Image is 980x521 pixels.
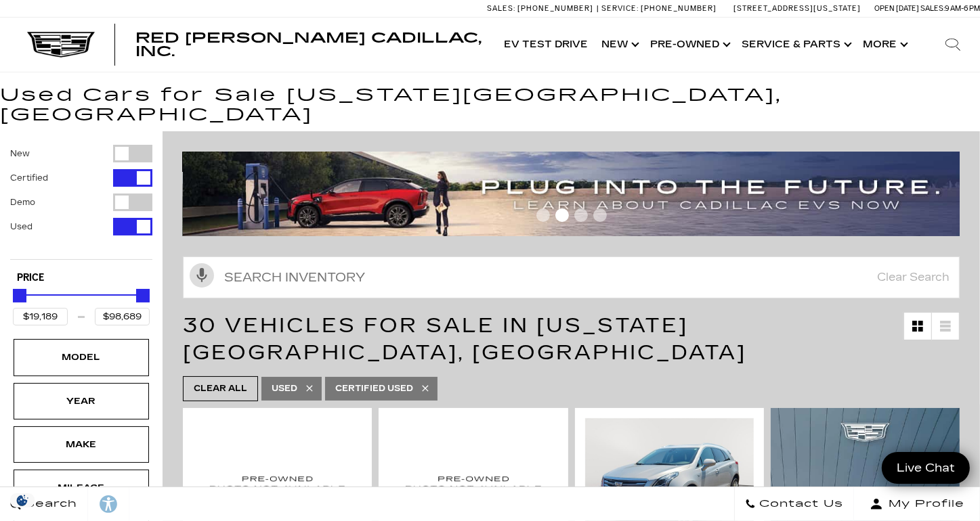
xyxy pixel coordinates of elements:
span: My Profile [883,495,964,514]
div: YearYear [14,383,149,420]
button: Open user profile menu [854,487,980,521]
div: MakeMake [14,426,149,463]
div: Mileage [47,480,115,495]
svg: Click to toggle on voice search [190,263,214,288]
section: Click to Open Cookie Consent Modal [7,493,38,507]
a: Pre-Owned [643,18,735,72]
label: Used [10,220,33,233]
a: Live Chat [882,452,970,484]
a: Contact Us [734,487,854,521]
span: Service: [601,4,639,13]
span: Go to slide 4 [593,208,607,222]
span: [PHONE_NUMBER] [517,4,593,13]
button: More [856,18,912,72]
span: Live Chat [890,460,962,476]
input: Minimum [13,308,68,325]
span: Go to slide 1 [536,208,550,222]
label: New [10,147,30,160]
span: Contact Us [756,495,843,514]
span: 30 Vehicles for Sale in [US_STATE][GEOGRAPHIC_DATA], [GEOGRAPHIC_DATA] [183,313,746,365]
span: [PHONE_NUMBER] [641,4,717,13]
div: ModelModel [14,339,149,376]
div: Price [13,284,150,325]
span: Red [PERSON_NAME] Cadillac, Inc. [135,30,482,60]
div: Filter by Vehicle Type [10,145,152,259]
label: Certified [10,171,48,185]
img: Opt-Out Icon [7,493,38,507]
span: Open [DATE] [874,4,919,13]
div: Make [47,437,115,452]
span: Certified Used [335,380,413,397]
a: Sales: [PHONE_NUMBER] [487,5,597,12]
input: Maximum [95,308,150,325]
a: Red [PERSON_NAME] Cadillac, Inc. [135,31,484,58]
a: Service: [PHONE_NUMBER] [597,5,720,12]
div: Model [47,350,115,365]
span: Sales: [487,4,515,13]
span: Used [272,380,297,397]
span: Go to slide 2 [555,208,569,222]
span: Go to slide 3 [574,208,588,222]
a: EV Test Drive [497,18,595,72]
h5: Price [17,272,146,284]
div: MileageMileage [14,470,149,506]
div: Minimum Price [13,289,26,302]
span: Sales: [920,4,945,13]
a: [STREET_ADDRESS][US_STATE] [733,4,861,13]
input: Search Inventory [183,256,960,298]
label: Demo [10,196,35,209]
a: New [595,18,643,72]
span: Search [21,495,77,514]
img: ev-blog-post-banners4 [183,152,970,236]
div: Year [47,394,115,409]
img: Cadillac Dark Logo with Cadillac White Text [27,32,95,58]
span: Clear All [194,380,247,397]
div: Maximum Price [136,289,150,302]
span: 9 AM-6 PM [945,4,980,13]
a: Service & Parts [735,18,856,72]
